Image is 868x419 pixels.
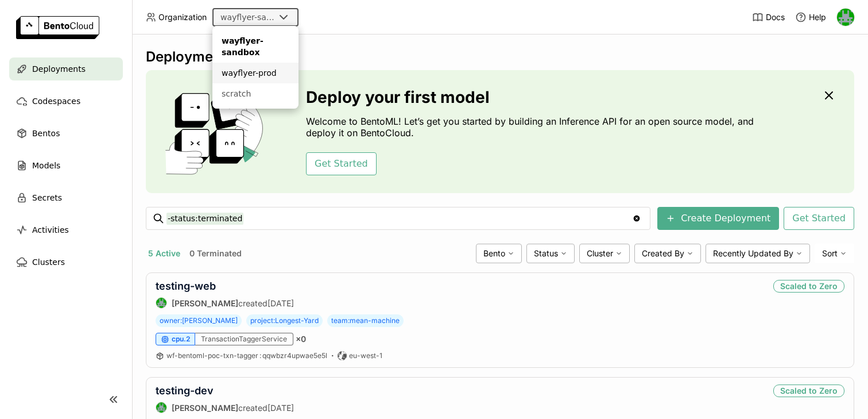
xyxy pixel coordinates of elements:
span: [DATE] [268,403,294,413]
span: Deployments [32,62,86,76]
div: wayflyer-prod [222,67,289,79]
span: Secrets [32,191,62,205]
strong: [PERSON_NAME] [172,298,238,308]
span: Organization [158,12,207,22]
div: Status [526,244,575,263]
img: Sean Hickey [156,298,166,308]
ul: Menu [212,26,299,109]
div: created [156,297,294,309]
a: Models [9,154,123,177]
a: Docs [752,11,785,23]
span: Activities [32,223,69,237]
span: eu-west-1 [349,351,382,360]
input: Selected wayflyer-sandbox. [276,12,277,24]
span: Clusters [32,255,65,269]
p: Welcome to BentoML! Let’s get you started by building an Inference API for an open source model, ... [306,116,759,139]
button: Get Started [784,207,854,230]
button: 0 Terminated [187,246,244,261]
span: Cluster [587,248,613,259]
div: Scaled to Zero [773,385,844,397]
span: [DATE] [268,298,294,308]
button: Get Started [306,152,377,175]
a: Activities [9,218,123,241]
div: Created By [634,244,701,263]
a: testing-web [156,280,216,292]
input: Search [166,209,632,228]
span: cpu.2 [172,335,190,344]
a: Deployments [9,57,123,80]
span: Sort [822,248,838,259]
strong: [PERSON_NAME] [172,403,238,413]
img: logo [16,16,99,39]
div: Cluster [579,244,630,263]
div: scratch [222,88,289,99]
span: wf-bentoml-poc-txn-tagger qqwbzr4upwae5e5l [166,351,327,360]
span: × 0 [296,334,306,344]
h3: Deploy your first model [306,88,759,106]
span: team:mean-machine [327,314,404,327]
span: Status [534,248,558,259]
span: Codespaces [32,94,80,108]
a: Codespaces [9,90,123,113]
div: Deployments [146,48,854,66]
div: Help [795,11,826,23]
img: Sean Hickey [156,402,166,413]
div: TransactionTaggerService [195,333,293,345]
div: created [156,402,294,413]
div: Bento [476,244,522,263]
span: Docs [766,12,785,22]
span: : [259,351,261,360]
div: Recently Updated By [706,244,810,263]
button: 5 Active [146,246,183,261]
span: Bento [483,248,505,259]
span: Bentos [32,126,60,140]
a: Bentos [9,122,123,145]
a: Secrets [9,186,123,209]
div: Scaled to Zero [773,280,844,293]
div: Sort [815,244,854,263]
img: cover onboarding [155,89,278,175]
button: Create Deployment [657,207,779,230]
a: wf-bentoml-poc-txn-tagger:qqwbzr4upwae5e5l [166,351,327,360]
div: wayflyer-sandbox [220,11,274,23]
svg: Clear value [632,214,641,223]
a: testing-dev [156,385,214,397]
span: Models [32,159,60,172]
span: project:Longest-Yard [246,314,323,327]
img: Sean Hickey [837,9,854,26]
span: Help [809,12,826,22]
span: Created By [642,248,684,259]
a: Clusters [9,251,123,274]
div: wayflyer-sandbox [222,35,289,58]
span: Recently Updated By [713,248,793,259]
span: owner:[PERSON_NAME] [156,314,242,327]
